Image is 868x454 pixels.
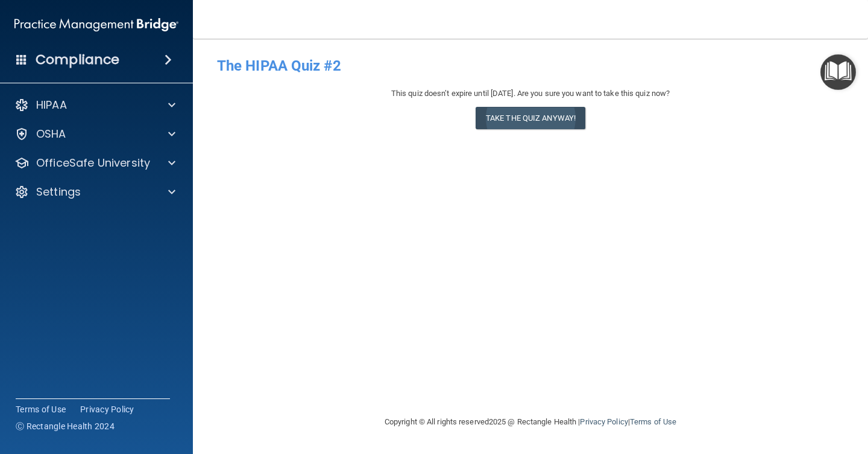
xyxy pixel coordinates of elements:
h4: Compliance [36,51,119,68]
button: Take the quiz anyway! [476,107,585,129]
a: Privacy Policy [580,417,627,426]
img: PMB logo [14,13,178,37]
a: Privacy Policy [80,403,134,415]
div: Copyright © All rights reserved 2025 @ Rectangle Health | | [310,403,750,441]
a: Terms of Use [16,403,66,415]
a: Settings [14,185,175,199]
span: Ⓒ Rectangle Health 2024 [16,420,115,432]
h4: The HIPAA Quiz #2 [217,58,844,74]
a: Terms of Use [630,417,676,426]
p: HIPAA [36,98,67,112]
button: Open Resource Center [820,54,856,90]
a: HIPAA [14,98,175,112]
p: OfficeSafe University [36,156,150,170]
p: OSHA [36,127,66,141]
a: OSHA [14,127,175,141]
a: OfficeSafe University [14,156,175,170]
div: This quiz doesn’t expire until [DATE]. Are you sure you want to take this quiz now? [217,86,844,101]
p: Settings [36,185,81,199]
